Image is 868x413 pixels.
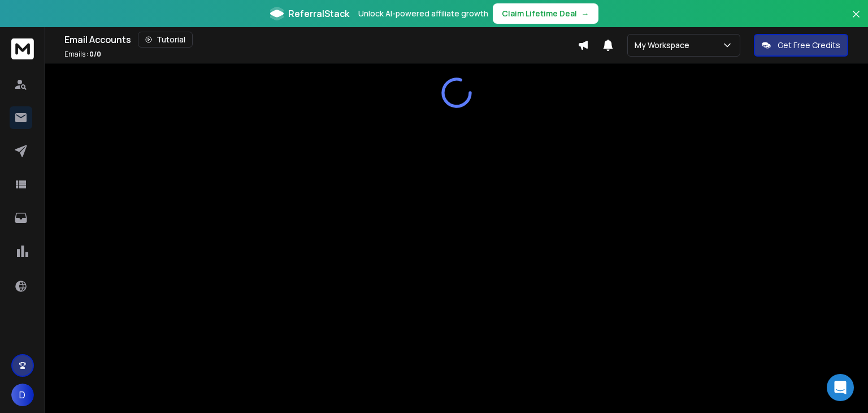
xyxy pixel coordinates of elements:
button: Get Free Credits [754,34,848,57]
p: Unlock AI-powered affiliate growth [358,8,488,19]
button: Claim Lifetime Deal→ [493,3,598,24]
span: ReferralStack [288,7,349,20]
button: D [11,384,34,406]
p: My Workspace [635,40,694,51]
span: 0 / 0 [89,49,101,59]
button: Tutorial [138,32,193,48]
div: Email Accounts [64,32,578,48]
div: Open Intercom Messenger [827,374,854,401]
button: Close banner [849,7,863,34]
p: Get Free Credits [778,40,840,51]
span: → [581,8,589,19]
p: Emails : [64,50,101,59]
